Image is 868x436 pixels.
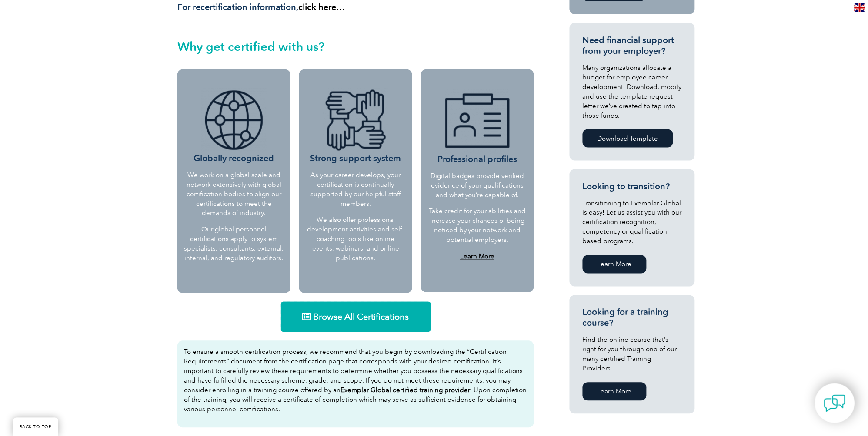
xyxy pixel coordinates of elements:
[306,215,406,263] p: We also offer professional development activities and self-coaching tools like online events, web...
[428,89,527,165] h3: Professional profiles
[184,225,284,263] p: Our global personnel certifications apply to system specialists, consultants, external, internal,...
[855,3,865,12] img: en
[184,170,284,218] p: We work on a global scale and network extensively with global certification bodies to align our c...
[583,307,682,329] h3: Looking for a training course?
[460,253,494,261] a: Learn More
[177,2,534,13] h3: For recertification information,
[177,40,534,53] h2: Why get certified with us?
[306,88,406,164] h3: Strong support system
[281,302,431,332] a: Browse All Certifications
[306,170,406,208] p: As your career develops, your certification is continually supported by our helpful staff members.
[428,171,527,200] p: Digital badges provide verified evidence of your qualifications and what you’re capable of.
[184,347,527,414] p: To ensure a smooth certification process, we recommend that you begin by downloading the “Certifi...
[298,2,345,12] a: click here…
[583,35,682,56] h3: Need financial support from your employer?
[583,198,682,246] p: Transitioning to Exemplar Global is easy! Let us assist you with our certification recognition, c...
[583,181,682,192] h3: Looking to transition?
[583,129,673,148] a: Download Template
[583,63,682,120] p: Many organizations allocate a budget for employee career development. Download, modify and use th...
[314,313,409,321] span: Browse All Certifications
[824,393,846,414] img: contact-chat.png
[583,383,647,401] a: Learn More
[184,88,284,164] h3: Globally recognized
[13,418,58,436] a: BACK TO TOP
[583,255,647,274] a: Learn More
[428,207,527,245] p: Take credit for your abilities and increase your chances of being noticed by your network and pot...
[341,386,470,394] a: Exemplar Global certified training provider
[583,335,682,373] p: Find the online course that’s right for you through one of our many certified Training Providers.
